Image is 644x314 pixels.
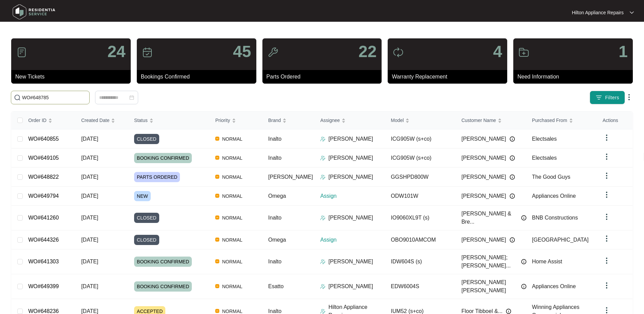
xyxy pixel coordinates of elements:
[328,154,373,162] p: [PERSON_NAME]
[23,111,76,129] th: Order ID
[605,94,619,101] span: Filters
[595,94,602,101] img: filter icon
[328,173,373,181] p: [PERSON_NAME]
[393,47,404,58] img: icon
[268,308,281,314] span: Inalto
[532,193,576,199] span: Appliances Online
[129,111,210,129] th: Status
[81,136,98,142] span: [DATE]
[219,135,245,143] span: NORMAL
[215,137,219,141] img: Vercel Logo
[521,215,527,221] img: Info icon
[385,111,456,129] th: Model
[619,43,628,60] p: 1
[81,174,98,180] span: [DATE]
[493,43,502,60] p: 4
[320,174,326,180] img: Assigner Icon
[142,47,153,58] img: icon
[572,9,624,16] p: Hilton Appliance Repairs
[28,193,59,199] a: WO#649794
[510,174,515,180] img: Info icon
[81,237,98,243] span: [DATE]
[219,154,245,162] span: NORMAL
[320,284,326,289] img: Assigner Icon
[320,236,385,244] p: Assign
[134,191,151,201] span: NEW
[328,135,373,143] p: [PERSON_NAME]
[28,174,59,180] a: WO#648822
[219,173,245,181] span: NORMAL
[385,168,456,187] td: GGSHPD800W
[603,153,611,161] img: dropdown arrow
[81,215,98,221] span: [DATE]
[219,236,245,244] span: NORMAL
[81,117,109,124] span: Created Date
[134,117,148,124] span: Status
[219,258,245,266] span: NORMAL
[461,192,506,200] span: [PERSON_NAME]
[268,136,281,142] span: Inalto
[315,111,385,129] th: Assignee
[461,173,506,181] span: [PERSON_NAME]
[233,43,251,60] p: 45
[532,174,570,180] span: The Good Guys
[461,117,496,124] span: Customer Name
[510,193,515,199] img: Info icon
[268,215,281,221] span: Inalto
[532,136,557,142] span: Electsales
[268,193,286,199] span: Omega
[461,254,518,270] span: [PERSON_NAME]; [PERSON_NAME]...
[219,282,245,291] span: NORMAL
[328,258,373,266] p: [PERSON_NAME]
[320,155,326,161] img: Assigner Icon
[320,192,385,200] p: Assign
[28,283,59,289] a: WO#649399
[14,94,21,101] img: search-icon
[532,283,576,289] span: Appliances Online
[219,192,245,200] span: NORMAL
[81,259,98,264] span: [DATE]
[134,153,192,163] span: BOOKING CONFIRMED
[28,117,47,124] span: Order ID
[518,47,529,58] img: icon
[603,213,611,221] img: dropdown arrow
[215,175,219,179] img: Vercel Logo
[28,259,59,264] a: WO#641303
[210,111,263,129] th: Priority
[603,257,611,265] img: dropdown arrow
[603,134,611,142] img: dropdown arrow
[510,136,515,142] img: Info icon
[268,237,286,243] span: Omega
[532,155,557,161] span: Electsales
[268,283,283,289] span: Esatto
[134,235,159,245] span: CLOSED
[532,215,578,221] span: BNB Constructions
[510,155,515,161] img: Info icon
[215,284,219,288] img: Vercel Logo
[134,281,192,292] span: BOOKING CONFIRMED
[107,43,125,60] p: 24
[461,154,506,162] span: [PERSON_NAME]
[215,156,219,160] img: Vercel Logo
[268,174,313,180] span: [PERSON_NAME]
[215,215,219,220] img: Vercel Logo
[28,308,59,314] a: WO#648236
[527,111,597,129] th: Purchased From
[134,213,159,223] span: CLOSED
[328,282,373,291] p: [PERSON_NAME]
[521,259,527,264] img: Info icon
[461,236,506,244] span: [PERSON_NAME]
[597,111,632,129] th: Actions
[510,237,515,243] img: Info icon
[263,111,315,129] th: Brand
[385,187,456,206] td: ODW101W
[215,238,219,242] img: Vercel Logo
[28,136,59,142] a: WO#640855
[81,193,98,199] span: [DATE]
[16,47,27,58] img: icon
[141,73,256,81] p: Bookings Confirmed
[461,210,518,226] span: [PERSON_NAME] & Bre...
[320,136,326,142] img: Assigner Icon
[28,155,59,161] a: WO#649105
[320,259,326,264] img: Assigner Icon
